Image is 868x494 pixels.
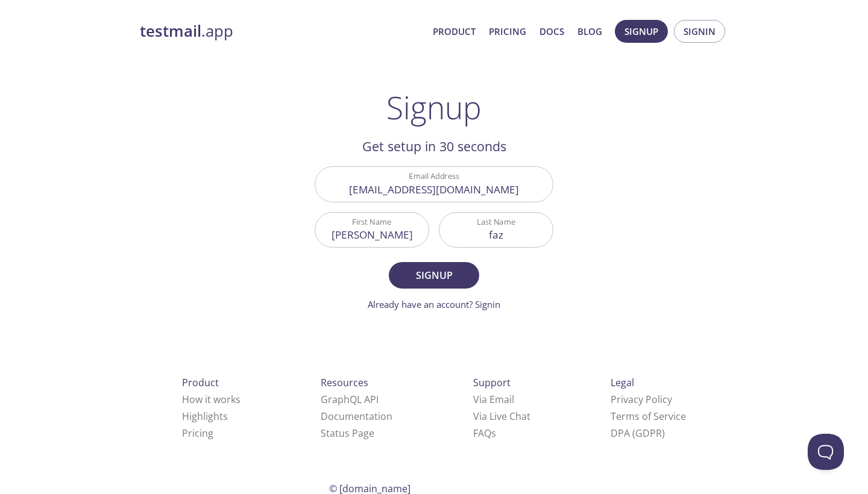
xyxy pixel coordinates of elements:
a: How it works [182,393,241,406]
a: Pricing [489,23,526,39]
a: Status Page [321,427,374,440]
span: Legal [611,376,634,389]
span: Signin [684,23,715,39]
a: Via Email [473,393,514,406]
span: s [491,427,496,440]
button: Signup [389,262,479,289]
a: GraphQL API [321,393,379,406]
a: testmail.app [140,21,423,42]
a: Terms of Service [611,410,686,423]
h2: Get setup in 30 seconds [315,136,553,157]
a: Docs [539,23,564,39]
a: Via Live Chat [473,410,530,423]
span: Signup [402,267,466,284]
a: Product [433,23,476,39]
a: Documentation [321,410,392,423]
iframe: Help Scout Beacon - Open [808,434,844,470]
a: DPA (GDPR) [611,427,665,440]
a: Blog [577,23,602,39]
a: Pricing [182,427,213,440]
h1: Signup [386,89,482,125]
span: Signup [624,23,658,39]
a: Already have an account? Signin [368,298,500,310]
strong: testmail [140,20,201,42]
a: Highlights [182,410,228,423]
button: Signin [674,20,725,43]
a: Privacy Policy [611,393,672,406]
span: Resources [321,376,368,389]
span: Support [473,376,511,389]
a: FAQ [473,427,496,440]
span: Product [182,376,219,389]
button: Signup [615,20,668,43]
